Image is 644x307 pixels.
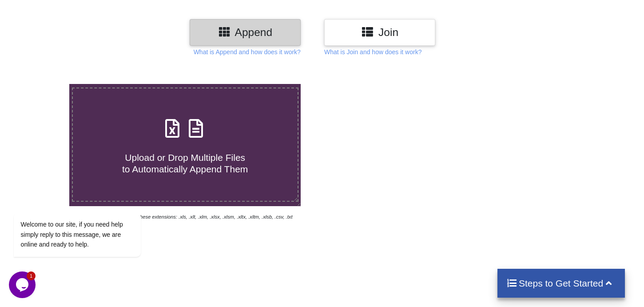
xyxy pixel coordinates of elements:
i: You can select files with any of these extensions: .xls, .xlt, .xlm, .xlsx, .xlsm, .xltx, .xltm, ... [69,214,292,219]
h3: Append [196,26,294,39]
iframe: chat widget [9,271,37,298]
h4: Steps to Get Started [506,278,616,289]
p: What is Join and how does it work? [324,48,421,56]
span: Upload or Drop Multiple Files to Automatically Append Them [122,152,248,174]
iframe: chat widget [9,132,169,267]
p: What is Append and how does it work? [194,48,301,56]
h3: Join [331,26,429,39]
